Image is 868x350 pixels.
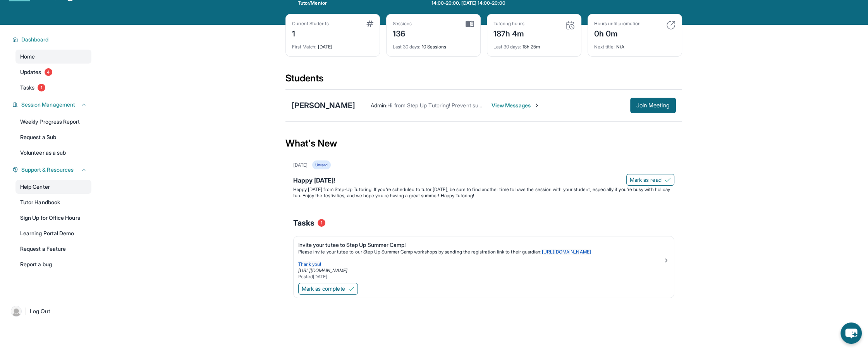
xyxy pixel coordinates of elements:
[541,249,591,255] a: [URL][DOMAIN_NAME]
[665,177,671,183] img: Mark as read
[298,267,347,273] a: [URL][DOMAIN_NAME]
[298,241,663,249] div: Invite your tutee to Step Up Summer Camp!
[393,39,474,50] div: 10 Sessions
[20,68,41,76] span: Updates
[298,249,663,255] p: Please invite your tutee to our Step Up Summer Camp workshops by sending the registration link to...
[15,242,91,256] a: Request a Feature
[594,27,641,39] div: 0h 0m
[493,27,524,39] div: 187h 4m
[292,27,329,39] div: 1
[302,285,345,293] span: Mark as complete
[298,274,663,280] div: Posted [DATE]
[15,130,91,144] a: Request a Sub
[293,217,315,228] span: Tasks
[15,226,91,240] a: Learning Portal Demo
[626,174,674,186] button: Mark as read
[293,162,308,168] div: [DATE]
[636,103,670,108] span: Join Meeting
[393,44,421,50] span: Last 30 days :
[15,211,91,225] a: Sign Up for Office Hours
[15,65,91,79] a: Updates4
[20,84,34,91] span: Tasks
[20,53,35,60] span: Home
[294,236,674,281] a: Invite your tutee to Step Up Summer Camp!Please invite your tutee to our Step Up Summer Camp work...
[493,21,524,27] div: Tutoring hours
[15,195,91,209] a: Tutor Handbook
[293,186,674,199] p: Happy [DATE] from Step-Up Tutoring! If you're scheduled to tutor [DATE], be sure to find another ...
[45,68,52,76] span: 4
[318,219,325,227] span: 1
[15,50,91,64] a: Home
[18,166,87,174] button: Support & Resources
[366,21,373,27] img: card
[292,39,373,50] div: [DATE]
[393,27,412,39] div: 136
[312,160,331,169] div: Unread
[15,146,91,160] a: Volunteer as a sub
[666,21,675,30] img: card
[594,39,675,50] div: N/A
[21,166,74,174] span: Support & Resources
[15,115,91,129] a: Weekly Progress Report
[371,102,387,109] span: Admin :
[565,21,575,30] img: card
[30,307,50,315] span: Log Out
[25,307,27,316] span: |
[493,39,575,50] div: 18h 25m
[292,44,317,50] span: First Match :
[298,283,358,295] button: Mark as complete
[534,102,540,109] img: Chevron-Right
[8,303,91,320] a: |Log Out
[840,322,862,344] button: chat-button
[493,44,521,50] span: Last 30 days :
[594,44,615,50] span: Next title :
[298,261,321,267] span: Thank you!
[15,257,91,271] a: Report a bug
[393,21,412,27] div: Sessions
[18,101,87,109] button: Session Management
[285,72,682,89] div: Students
[594,21,641,27] div: Hours until promotion
[21,36,49,43] span: Dashboard
[292,21,329,27] div: Current Students
[466,21,474,28] img: card
[630,176,662,184] span: Mark as read
[630,98,676,113] button: Join Meeting
[15,81,91,95] a: Tasks1
[18,36,87,43] button: Dashboard
[492,102,540,109] span: View Messages
[38,84,45,91] span: 1
[348,286,354,292] img: Mark as complete
[15,180,91,194] a: Help Center
[293,176,674,186] div: Happy [DATE]!
[292,100,355,111] div: [PERSON_NAME]
[11,306,22,317] img: user-img
[21,101,75,109] span: Session Management
[285,126,682,160] div: What's New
